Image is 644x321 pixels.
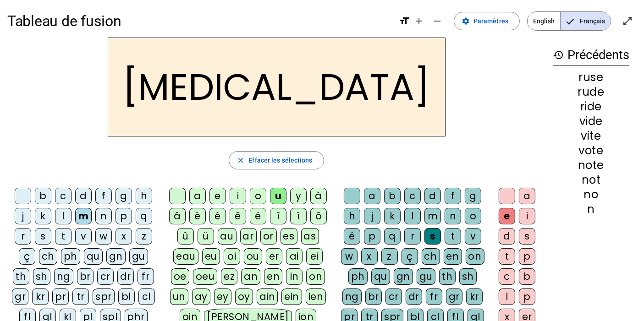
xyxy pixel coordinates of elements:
[270,188,286,204] div: u
[519,288,535,305] div: p
[230,188,246,204] div: i
[424,208,441,224] div: m
[622,16,633,27] mat-icon: open_in_full
[306,268,325,285] div: on
[108,38,446,136] h2: [MEDICAL_DATA]
[384,208,401,224] div: k
[35,228,51,245] div: s
[364,208,380,224] div: j
[424,188,441,204] div: d
[422,248,440,265] div: ch
[413,16,424,27] mat-icon: add
[12,288,28,305] div: gr
[189,188,206,204] div: a
[445,188,461,204] div: f
[257,288,278,305] div: ain
[55,208,72,224] div: l
[138,268,154,285] div: fr
[169,208,186,224] div: â
[519,208,535,224] div: i
[499,268,515,285] div: c
[553,45,629,65] h3: Précédents
[52,288,69,305] div: pr
[33,268,50,285] div: sh
[499,288,515,305] div: l
[250,208,266,224] div: ë
[432,16,443,27] mat-icon: remove
[561,12,611,30] span: Français
[381,248,398,265] div: z
[553,72,629,83] div: ruse
[499,228,515,245] div: d
[404,208,421,224] div: l
[244,248,262,265] div: ou
[286,248,303,265] div: ai
[221,268,237,285] div: ez
[519,268,535,285] div: b
[553,101,629,112] div: ride
[116,228,132,245] div: x
[553,204,629,215] div: n
[301,228,319,245] div: as
[465,228,481,245] div: v
[553,49,564,60] mat-icon: history
[136,188,152,204] div: h
[209,208,226,224] div: é
[116,188,132,204] div: g
[95,228,112,245] div: w
[465,188,481,204] div: g
[15,228,31,245] div: r
[237,156,245,164] mat-icon: close
[519,248,535,265] div: p
[138,288,155,305] div: cl
[344,208,360,224] div: h
[230,208,246,224] div: ê
[364,188,380,204] div: a
[348,268,368,285] div: ph
[553,145,629,156] div: vote
[528,12,560,30] span: English
[193,268,218,285] div: oeu
[459,268,477,285] div: sh
[499,208,515,224] div: e
[361,248,378,265] div: x
[306,248,323,265] div: ei
[95,208,112,224] div: n
[136,208,152,224] div: q
[93,288,115,305] div: spr
[553,116,629,127] div: vide
[473,16,508,27] span: Paramètres
[462,17,470,25] mat-icon: settings
[290,208,307,224] div: ï
[428,12,446,30] button: Diminuer la taille de la police
[75,228,92,245] div: v
[171,268,189,285] div: oe
[116,208,132,224] div: p
[266,248,282,265] div: er
[224,248,240,265] div: oi
[241,268,260,285] div: an
[229,151,324,169] button: Effacer les sélections
[13,268,29,285] div: th
[364,228,380,245] div: p
[173,248,198,265] div: eau
[214,288,231,305] div: ey
[310,208,327,224] div: ô
[306,288,326,305] div: ien
[553,174,629,185] div: not
[454,12,520,30] button: Paramètres
[240,228,257,245] div: ar
[553,87,629,98] div: rude
[19,248,35,265] div: ç
[399,16,410,27] mat-icon: format_size
[404,228,421,245] div: r
[118,288,135,305] div: bl
[344,228,360,245] div: é
[75,208,92,224] div: m
[77,268,94,285] div: br
[39,248,57,265] div: ch
[426,288,442,305] div: fr
[445,208,461,224] div: n
[32,288,49,305] div: kr
[177,228,194,245] div: û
